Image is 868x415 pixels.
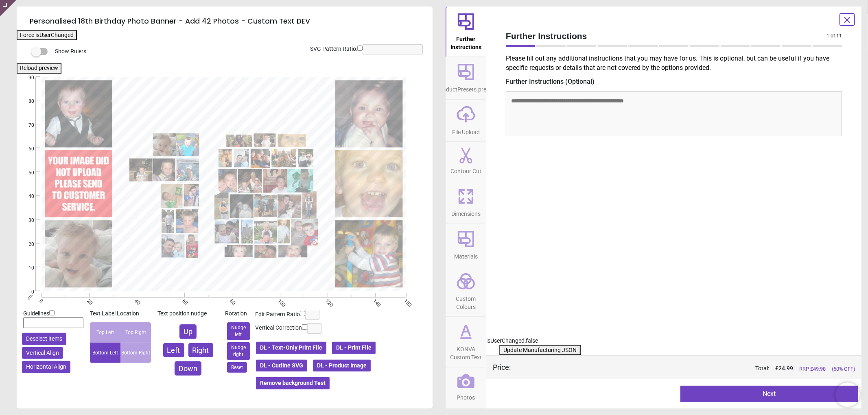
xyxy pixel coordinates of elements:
button: Dimensions [446,181,486,224]
button: Reset [227,362,247,373]
label: SVG Pattern Ratio: [310,45,357,53]
button: Next [680,386,858,402]
span: File Upload [452,124,480,137]
span: £ 49.98 [810,366,826,372]
span: (50% OFF) [832,365,855,373]
button: Left [163,343,184,357]
label: Further Instructions (Optional) [506,77,842,86]
iframe: Brevo live chat [835,382,860,407]
span: 1 of 11 [826,33,842,39]
span: Contour Cut [450,163,481,176]
span: KONVA Custom Text [446,341,485,361]
label: Vertical Correction [255,324,302,332]
div: Bottom Left [90,343,120,363]
div: Text Label Location [90,310,151,318]
div: Bottom Right [120,343,151,363]
button: Photos [446,367,486,407]
div: Top Left [90,322,120,343]
span: RRP [799,365,826,373]
button: Remove background Test [255,376,330,390]
button: productPresets.preset [446,57,486,99]
p: Please fill out any additional instructions that you may have for us. This is optional, but can b... [506,54,848,72]
span: Custom Colours [446,291,485,311]
div: Price : [493,362,511,372]
button: Horizontal Align [22,361,70,373]
button: Custom Colours [446,266,486,316]
button: DL - Product Image [312,359,372,373]
span: 90 [19,74,34,81]
button: KONVA Custom Text [446,317,486,367]
span: Photos [457,390,475,402]
button: DL - Text-Only Print File [255,341,327,355]
span: Dimensions [451,206,481,218]
button: Right [188,343,213,357]
span: Further Instructions [446,31,485,51]
button: Contour Cut [446,142,486,181]
h5: Personalised 18th Birthday Photo Banner - Add 42 Photos - Custom Text DEV [30,13,420,30]
span: 24.99 [778,365,793,372]
label: Edit Pattern Ratio [255,311,300,319]
button: Vertical Align [22,347,63,359]
span: Guidelines [23,310,49,317]
button: Update Manufacturing JSON [499,345,581,356]
span: Further Instructions [506,30,826,42]
div: isUserChanged: false [486,337,861,345]
button: Deselect items [22,333,66,345]
span: £ [775,365,793,373]
button: Down [175,361,201,376]
button: Materials [446,224,486,266]
div: Show Rulers [36,47,433,56]
button: Nudge right [227,342,250,360]
button: Reload preview [17,63,61,74]
button: Nudge left [227,322,250,340]
button: File Upload [446,100,486,142]
button: DL - Print File [331,341,376,355]
div: Top Right [120,322,151,343]
button: Up [179,324,197,339]
span: productPresets.preset [438,82,494,94]
div: Rotation [225,310,252,318]
div: Total: [523,365,855,373]
button: Force isUserChanged [17,30,77,41]
span: Materials [454,249,478,261]
div: Text position nudge [157,310,219,318]
button: Further Instructions [446,7,486,56]
button: DL - Cutline SVG [255,359,308,373]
